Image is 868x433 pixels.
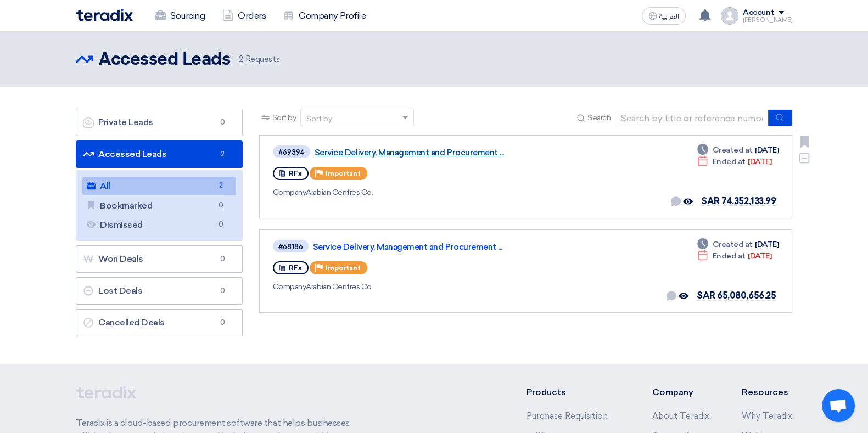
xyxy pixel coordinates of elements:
[587,112,611,123] span: Search
[146,4,214,28] a: Sourcing
[713,250,746,262] span: Ended at
[527,411,608,421] a: Purchase Requisition
[216,285,229,296] span: 0
[289,264,302,272] span: RFx
[642,7,686,25] button: العربية
[278,243,303,250] div: #68186
[273,282,306,291] span: Company
[216,117,229,128] span: 0
[701,196,776,206] span: SAR 74,352,133.99
[76,9,133,21] img: Teradix logo
[239,54,243,64] span: 2
[82,196,236,215] a: Bookmarked
[275,4,374,28] a: Company Profile
[216,254,229,265] span: 0
[99,49,230,71] h2: Accessed Leads
[697,250,771,262] div: [DATE]
[214,4,275,28] a: Orders
[697,156,771,167] div: [DATE]
[326,264,361,272] span: Important
[289,170,302,177] span: RFx
[306,113,332,125] div: Sort by
[76,309,243,336] a: Cancelled Deals0
[742,411,792,421] a: Why Teradix
[652,386,709,399] li: Company
[76,109,243,136] a: Private Leads0
[315,148,589,158] a: Service Delivery, Management and Procurement ...
[652,411,709,421] a: About Teradix
[76,277,243,305] a: Lost Deals0
[743,17,792,23] div: [PERSON_NAME]
[615,110,769,126] input: Search by title or reference number
[82,177,236,195] a: All
[82,216,236,234] a: Dismissed
[713,239,753,250] span: Created at
[214,219,227,230] span: 0
[273,187,591,198] div: Arabian Centres Co.
[743,8,774,18] div: Account
[273,281,590,293] div: Arabian Centres Co.
[326,170,361,177] span: Important
[527,386,619,399] li: Products
[214,200,227,211] span: 0
[742,386,792,399] li: Resources
[273,188,306,197] span: Company
[239,53,279,66] span: Requests
[216,149,229,160] span: 2
[278,149,305,156] div: #69394
[713,156,746,167] span: Ended at
[76,245,243,273] a: Won Deals0
[721,7,738,25] img: profile_test.png
[214,180,227,192] span: 2
[76,140,243,168] a: Accessed Leads2
[697,144,779,156] div: [DATE]
[313,242,587,252] a: Service Delivery, Management and Procurement ...
[216,317,229,328] span: 0
[697,239,779,250] div: [DATE]
[272,112,296,123] span: Sort by
[713,144,753,156] span: Created at
[822,389,855,422] div: Open chat
[659,13,679,20] span: العربية
[697,290,776,301] span: SAR 65,080,656.25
